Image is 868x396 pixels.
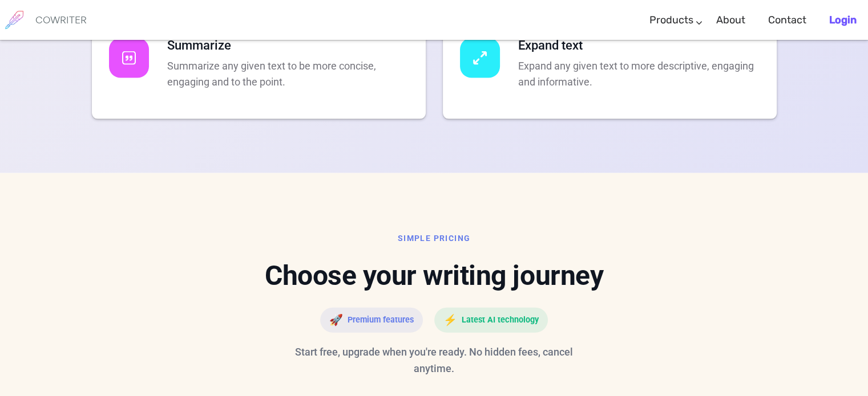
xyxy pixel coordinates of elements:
span: Premium features [348,312,414,329]
p: Start free, upgrade when you're ready. No hidden fees, cancel anytime. [292,344,577,377]
h2: Choose your writing journey [58,258,811,293]
a: Login [829,3,857,37]
h4: Expand text [518,38,760,53]
span: 🚀 [329,312,343,329]
span: ⚡ [443,312,457,329]
h4: Summarize [167,38,409,53]
img: icon [122,51,136,65]
h6: COWRITER [35,15,87,25]
span: Latest AI technology [462,312,539,329]
p: Expand any given text to more descriptive, engaging and informative. [518,58,760,90]
b: Login [829,14,857,26]
div: SIMPLE PRICING [58,230,811,247]
a: About [716,3,745,37]
a: Products [649,3,693,37]
p: Summarize any given text to be more concise, engaging and to the point. [167,58,409,90]
a: Contact [768,3,806,37]
img: icon [473,51,487,65]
